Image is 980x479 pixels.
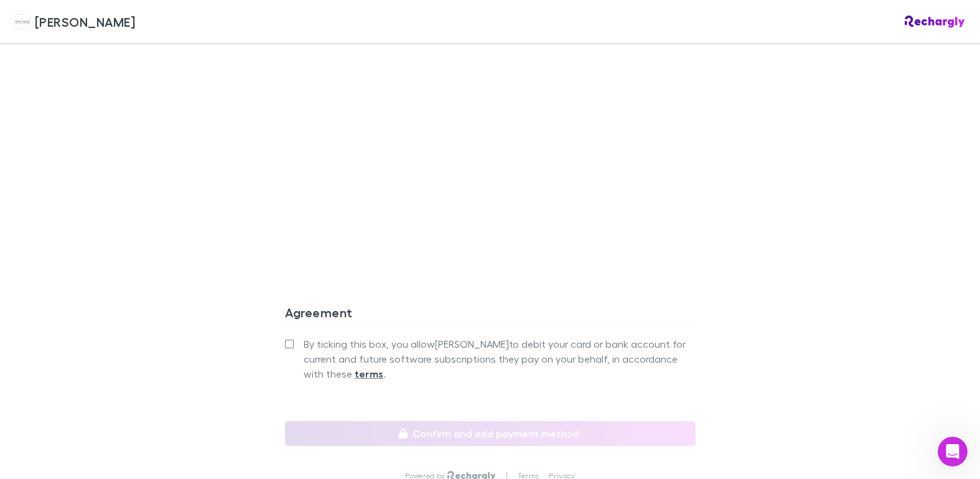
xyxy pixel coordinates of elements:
span: By ticking this box, you allow [PERSON_NAME] to debit your card or bank account for current and f... [304,337,696,381]
iframe: Intercom live chat [938,437,968,467]
span: [PERSON_NAME] [35,12,135,31]
button: Confirm and add payment method [285,421,696,446]
h3: Agreement [285,305,696,325]
img: Rechargly Logo [905,16,965,28]
img: Hales Douglass's Logo [15,14,30,29]
strong: terms [355,368,384,380]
